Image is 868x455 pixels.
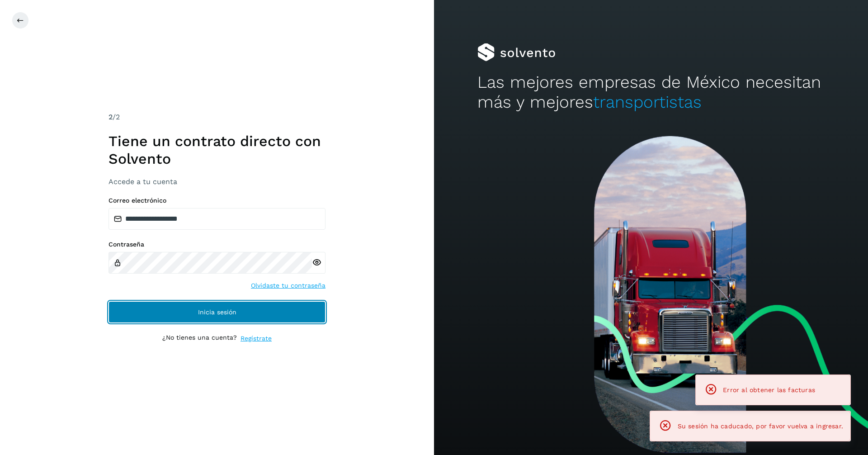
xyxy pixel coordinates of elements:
[723,386,815,393] span: Error al obtener las facturas
[251,281,325,290] a: Olvidaste tu contraseña
[678,422,843,430] span: Su sesión ha caducado, por favor vuelva a ingresar.
[162,334,237,343] p: ¿No tienes una cuenta?
[593,92,702,112] span: transportistas
[198,309,236,315] span: Inicia sesión
[108,197,325,204] label: Correo electrónico
[108,301,325,323] button: Inicia sesión
[241,334,272,343] a: Regístrate
[108,133,325,167] h1: Tiene un contrato directo con Solvento
[477,72,825,113] h2: Las mejores empresas de México necesitan más y mejores
[108,113,113,121] span: 2
[108,177,325,186] h3: Accede a tu cuenta
[108,241,325,248] label: Contraseña
[108,112,325,123] div: /2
